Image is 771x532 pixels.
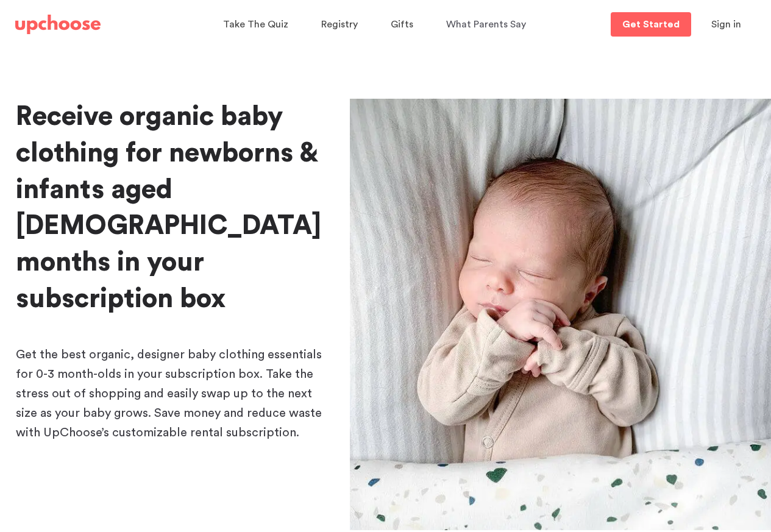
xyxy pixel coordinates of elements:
[223,13,292,37] a: Take The Quiz
[223,20,288,29] span: Take The Quiz
[391,13,417,37] a: Gifts
[622,20,680,29] p: Get Started
[321,13,361,37] a: Registry
[16,99,330,317] h1: Receive organic baby clothing for newborns & infants aged [DEMOGRAPHIC_DATA] months in your subsc...
[446,13,530,37] a: What Parents Say
[391,20,413,29] span: Gifts
[16,349,322,439] span: Get the best organic, designer baby clothing essentials for 0-3 month-olds in your subscription b...
[15,12,101,37] a: UpChoose
[446,20,526,29] span: What Parents Say
[321,20,358,29] span: Registry
[711,20,741,29] span: Sign in
[696,12,756,37] button: Sign in
[611,12,691,37] a: Get Started
[15,15,101,34] img: UpChoose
